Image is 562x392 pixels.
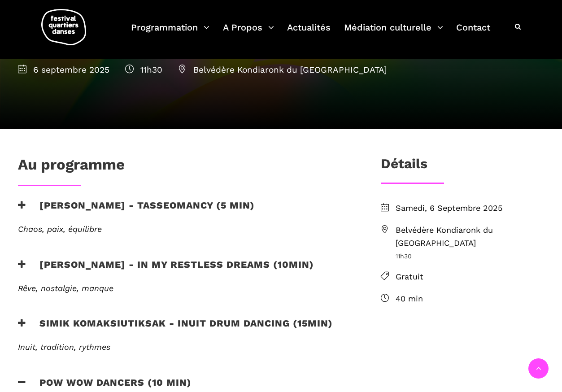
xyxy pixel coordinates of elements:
span: 11h30 [396,251,544,261]
a: A Propos [223,20,274,46]
h3: [PERSON_NAME] - Tasseomancy (5 min) [18,200,255,222]
h3: [PERSON_NAME] - In my restless dreams (10min) [18,259,314,281]
span: Samedi, 6 Septembre 2025 [396,202,544,215]
img: logo-fqd-med [41,9,86,45]
span: 40 min [396,292,544,305]
span: Belvédère Kondiaronk du [GEOGRAPHIC_DATA] [178,65,387,75]
em: Chaos, paix, équilibre [18,224,102,234]
h3: Simik Komaksiutiksak - Inuit Drum Dancing (15min) [18,318,333,340]
h3: Détails [381,156,427,178]
span: Gratuit [396,270,544,283]
a: Médiation culturelle [344,20,443,46]
span: 11h30 [125,65,162,75]
span: Belvédère Kondiaronk du [GEOGRAPHIC_DATA] [396,224,544,250]
em: Rêve, nostalgie, manque [18,283,113,293]
a: Contact [456,20,490,46]
a: Programmation [131,20,209,46]
span: 6 septembre 2025 [18,65,109,75]
em: Inuit, tradition, rythmes [18,342,110,352]
a: Actualités [287,20,331,46]
h1: Au programme [18,156,125,178]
